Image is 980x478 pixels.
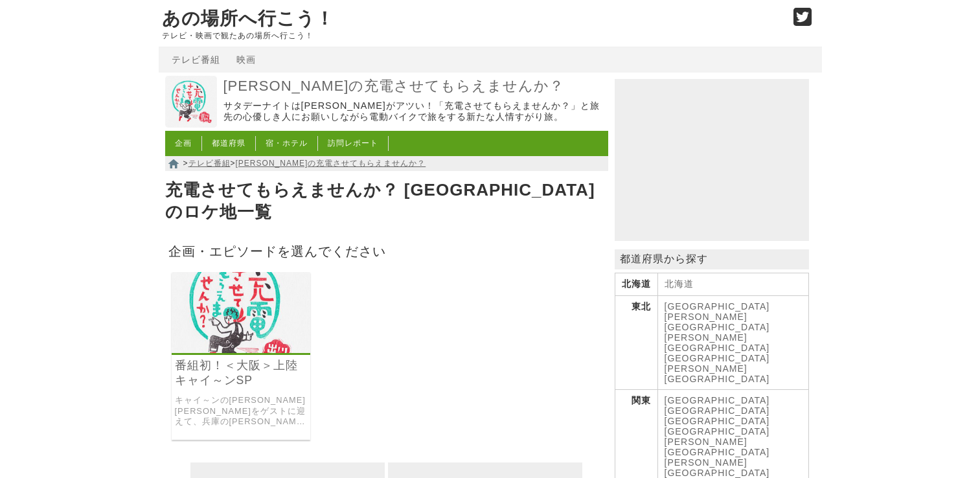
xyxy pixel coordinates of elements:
a: 宿・ホテル [266,139,308,148]
a: 訪問レポート [328,139,378,148]
a: [PERSON_NAME][GEOGRAPHIC_DATA] [665,332,770,353]
a: [PERSON_NAME][GEOGRAPHIC_DATA] [665,312,770,332]
img: 出川哲朗の充電させてもらえませんか？ [165,76,217,128]
a: [PERSON_NAME][GEOGRAPHIC_DATA] [665,437,770,457]
a: [GEOGRAPHIC_DATA] [665,416,770,426]
a: テレビ番組 [172,54,220,65]
p: サタデーナイトは[PERSON_NAME]がアツい！「充電させてもらえませんか？」と旅先の心優しき人にお願いしながら電動バイクで旅をする新たな人情すがり旅。 [223,100,605,123]
a: [PERSON_NAME] [665,457,747,468]
th: 北海道 [615,273,657,296]
nav: > > [165,156,608,171]
a: 企画 [175,139,192,148]
p: テレビ・映画で観たあの場所へ行こう！ [162,31,780,40]
a: [GEOGRAPHIC_DATA] [665,468,770,478]
a: キャイ～ンの[PERSON_NAME] [PERSON_NAME]をゲストに迎えて、兵庫の[PERSON_NAME]から[GEOGRAPHIC_DATA]の[PERSON_NAME][GEOGR... [175,395,308,427]
a: [PERSON_NAME]の充電させてもらえませんか？ [236,159,426,168]
a: [PERSON_NAME]の充電させてもらえませんか？ [223,77,605,96]
a: 映画 [236,54,256,65]
a: あの場所へ行こう！ [162,8,334,28]
a: Twitter (@go_thesights) [793,16,812,27]
a: 出川哲朗の充電させてもらえませんか？ [165,119,217,130]
a: [GEOGRAPHIC_DATA] [665,426,770,437]
img: 出川哲朗の充電させてもらえませんか？ 行くぞ”大阪”初上陸！天空の竹田城から丹波篠山ぬけてノスタルジック街道113㌔！松茸に但馬牛！黒豆に栗！美味しいモノだらけでキャイ～ンが大興奮！ヤバいよ²SP [172,272,311,353]
a: テレビ番組 [188,159,231,168]
a: 都道府県 [212,139,245,148]
iframe: Advertisement [615,79,809,241]
p: 都道府県から探す [615,249,809,269]
th: 東北 [615,296,657,390]
a: 番組初！＜大阪＞上陸キャイ～ンSP [175,358,308,388]
h1: 充電させてもらえませんか？ [GEOGRAPHIC_DATA]のロケ地一覧 [165,176,608,227]
a: [GEOGRAPHIC_DATA] [665,353,770,363]
a: [GEOGRAPHIC_DATA] [665,405,770,416]
h2: 企画・エピソードを選んでください [165,240,608,262]
a: 北海道 [665,279,694,289]
a: 出川哲朗の充電させてもらえませんか？ 行くぞ”大阪”初上陸！天空の竹田城から丹波篠山ぬけてノスタルジック街道113㌔！松茸に但馬牛！黒豆に栗！美味しいモノだらけでキャイ～ンが大興奮！ヤバいよ²SP [172,344,311,355]
a: [PERSON_NAME][GEOGRAPHIC_DATA] [665,363,770,384]
a: [GEOGRAPHIC_DATA] [665,301,770,312]
a: [GEOGRAPHIC_DATA] [665,395,770,405]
